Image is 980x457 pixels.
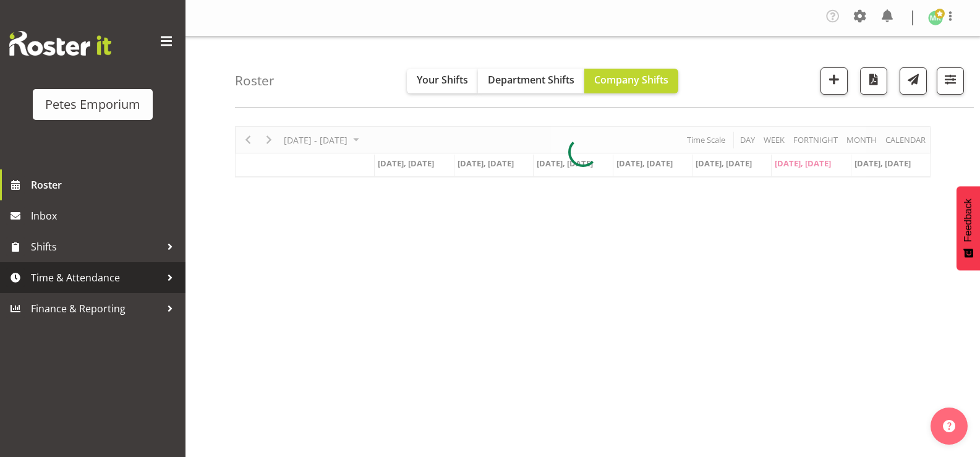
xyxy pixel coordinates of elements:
[478,69,584,93] button: Department Shifts
[31,237,161,256] span: Shifts
[31,299,161,318] span: Finance & Reporting
[963,199,974,242] span: Feedback
[31,176,179,194] span: Roster
[957,186,980,270] button: Feedback - Show survey
[9,31,111,56] img: Rosterit website logo
[860,67,887,95] button: Download a PDF of the roster according to the set date range.
[900,67,927,95] button: Send a list of all shifts for the selected filtered period to all rostered employees.
[407,69,478,93] button: Your Shifts
[45,95,140,114] div: Petes Emporium
[235,74,275,88] h4: Roster
[488,73,574,87] span: Department Shifts
[594,73,668,87] span: Company Shifts
[417,73,468,87] span: Your Shifts
[584,69,678,93] button: Company Shifts
[31,207,179,225] span: Inbox
[928,11,943,25] img: melanie-richardson713.jpg
[943,420,955,432] img: help-xxl-2.png
[31,268,161,287] span: Time & Attendance
[937,67,964,95] button: Filter Shifts
[820,67,848,95] button: Add a new shift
